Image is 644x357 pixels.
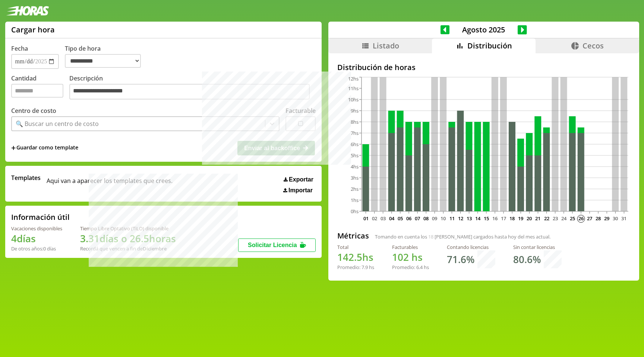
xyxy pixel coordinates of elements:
text: 13 [466,215,471,222]
text: 09 [432,215,437,222]
label: Centro de costo [11,107,56,115]
label: Tipo de hora [65,44,147,69]
text: 14 [475,215,480,222]
tspan: 9hs [351,107,359,114]
text: 27 [587,215,592,222]
div: Facturables [392,244,429,250]
text: 05 [397,215,402,222]
tspan: 2hs [351,186,359,192]
text: 15 [483,215,489,222]
tspan: 8hs [351,119,359,125]
text: 20 [527,215,532,222]
div: Promedio: hs [337,264,374,271]
text: 16 [492,215,498,222]
tspan: 11hs [348,85,359,92]
label: Fecha [11,44,28,53]
text: 01 [363,215,368,222]
text: 03 [380,215,385,222]
h1: 71.6 % [447,253,474,266]
tspan: 0hs [351,208,359,215]
span: Tomando en cuenta los [PERSON_NAME] cargados hasta hoy del mes actual. [375,233,550,240]
h1: 80.6 % [513,253,541,266]
input: Cantidad [11,84,63,98]
span: 6.4 [416,264,423,271]
tspan: 5hs [351,152,359,159]
text: 24 [561,215,566,222]
button: Solicitar Licencia [238,238,316,252]
img: logotipo [6,6,49,16]
tspan: 3hs [351,174,359,181]
text: 29 [604,215,609,222]
span: 142.5 [337,250,362,264]
h1: 3.31 días o 26.5 horas [80,232,176,245]
span: + [11,144,16,152]
span: Agosto 2025 [449,25,518,35]
span: Cecos [583,41,604,51]
span: 7.9 [362,264,368,271]
tspan: 12hs [348,75,359,82]
text: 12 [458,215,463,222]
tspan: 1hs [351,197,359,203]
div: Contando licencias [447,244,495,250]
text: 17 [501,215,506,222]
text: 22 [544,215,549,222]
text: 02 [372,215,377,222]
text: 10 [441,215,446,222]
span: Templates [11,174,41,182]
div: Tiempo Libre Optativo (TiLO) disponible [80,225,176,232]
text: 08 [423,215,429,222]
span: Aqui van a aparecer los templates que crees. [47,174,173,194]
span: +Guardar como template [11,144,78,152]
button: Exportar [281,176,316,183]
select: Tipo de hora [65,54,141,68]
span: Importar [288,187,313,194]
label: Cantidad [11,74,69,101]
tspan: 7hs [351,130,359,136]
text: 23 [552,215,558,222]
text: 25 [569,215,575,222]
tspan: 4hs [351,163,359,170]
h1: hs [337,250,374,264]
div: Recordá que vencen a fin de [80,245,176,252]
text: 30 [613,215,618,222]
span: Exportar [289,176,313,183]
h1: 4 días [11,232,62,245]
h1: hs [392,250,429,264]
div: Vacaciones disponibles [11,225,62,232]
span: Distribución [467,41,512,51]
h1: Cargar hora [11,25,55,35]
text: 21 [535,215,540,222]
span: 18 [428,233,433,240]
text: 26 [578,215,583,222]
text: 06 [406,215,411,222]
div: Total [337,244,374,250]
span: Listado [373,41,399,51]
h2: Información útil [11,212,70,222]
label: Descripción [69,74,316,101]
text: 19 [518,215,523,222]
div: Sin contar licencias [513,244,562,250]
div: De otros años: 0 días [11,245,62,252]
div: 🔍 Buscar un centro de costo [16,120,99,128]
span: Solicitar Licencia [248,242,297,248]
text: 04 [389,215,394,222]
text: 31 [621,215,626,222]
label: Facturable [285,107,316,115]
b: Diciembre [143,245,167,252]
h2: Métricas [337,231,369,241]
text: 07 [415,215,420,222]
tspan: 10hs [348,96,359,103]
h2: Distribución de horas [337,62,630,72]
text: 18 [509,215,515,222]
textarea: Descripción [69,84,310,99]
tspan: 6hs [351,141,359,148]
text: 28 [596,215,601,222]
span: 102 [392,250,409,264]
div: Promedio: hs [392,264,429,271]
text: 11 [449,215,454,222]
